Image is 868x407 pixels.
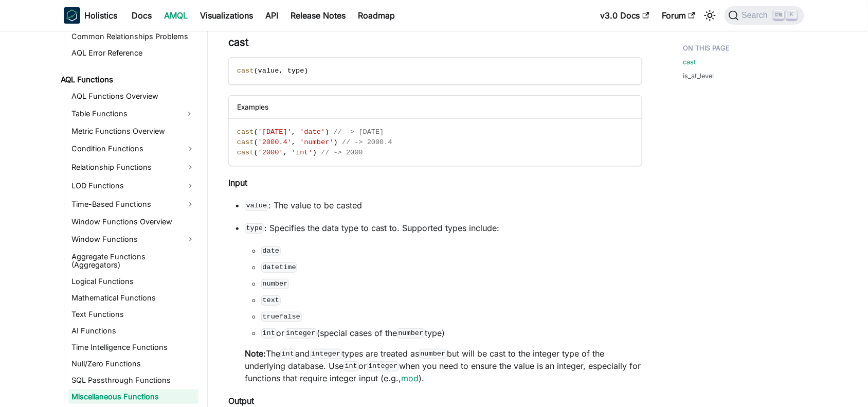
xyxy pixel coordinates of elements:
[237,138,254,146] span: cast
[245,222,642,234] p: : Specifies the data type to cast to. Supported types include:
[419,349,447,359] code: number
[68,291,198,305] a: Mathematical Functions
[321,149,363,156] span: // -> 2000
[68,159,198,175] a: Relationship Functions
[258,149,283,156] span: '2000'
[325,128,329,136] span: )
[180,105,198,122] button: Expand sidebar category 'Table Functions'
[292,128,296,136] span: ,
[68,196,198,213] a: Time-Based Functions
[228,396,254,406] strong: Output
[343,361,359,371] code: int
[158,7,194,24] a: AMQL
[261,327,642,339] li: or (special cases of the type)
[68,373,198,387] a: SQL Passthrough Functions
[656,7,701,24] a: Forum
[304,67,309,75] span: )
[702,7,718,24] button: Switch between dark and light mode (currently light mode)
[261,328,277,339] code: int
[194,7,259,24] a: Visualizations
[68,215,198,229] a: Window Functions Overview
[261,295,281,306] code: text
[68,140,198,157] a: Condition Functions
[258,138,292,146] span: '2000.4'
[787,10,797,20] kbd: K
[310,349,342,359] code: integer
[68,340,198,355] a: Time Intelligence Functions
[683,71,714,81] a: is_at_level
[84,9,117,22] b: Holistics
[283,149,287,156] span: ,
[68,231,198,247] a: Window Functions
[254,149,258,156] span: (
[68,250,198,272] a: Aggregate Functions (Aggregators)
[261,312,302,322] code: truefalse
[739,11,774,20] span: Search
[300,138,333,146] span: 'number'
[258,128,292,136] span: '[DATE]'
[254,128,258,136] span: (
[245,199,642,211] p: : The value to be casted
[64,7,80,24] img: Holistics
[401,373,419,383] a: mod
[367,361,399,371] code: integer
[68,124,198,138] a: Metric Functions Overview
[245,347,642,384] p: The and types are treated as but will be cast to the integer type of the underlying database. Use...
[68,46,198,60] a: AQL Error Reference
[237,67,254,75] span: cast
[261,262,297,273] code: datetime
[292,149,313,156] span: 'int'
[245,223,264,234] code: type
[58,73,198,87] a: AQL Functions
[254,67,258,75] span: (
[68,357,198,371] a: Null/Zero Functions
[280,349,296,359] code: int
[53,31,208,407] nav: Docs sidebar
[258,67,279,75] span: value
[342,138,392,146] span: // -> 2000.4
[228,178,247,188] strong: Input
[313,149,317,156] span: )
[125,7,158,24] a: Docs
[285,328,317,339] code: integer
[300,128,325,136] span: 'date'
[68,105,180,122] a: Table Functions
[68,390,198,404] a: Miscellaneous Functions
[352,7,401,24] a: Roadmap
[594,7,656,24] a: v3.0 Docs
[261,279,289,289] code: number
[245,201,268,211] code: value
[64,7,117,24] a: HolisticsHolistics
[68,274,198,289] a: Logical Functions
[292,138,296,146] span: ,
[245,348,266,359] strong: Note:
[261,246,281,256] code: date
[237,128,254,136] span: cast
[68,178,198,194] a: LOD Functions
[397,328,425,339] code: number
[254,138,258,146] span: (
[228,36,642,49] h3: cast
[229,96,642,119] div: Examples
[279,67,283,75] span: ,
[237,149,254,156] span: cast
[334,128,384,136] span: // -> [DATE]
[68,29,198,44] a: Common Relationships Problems
[683,57,696,67] a: cast
[334,138,338,146] span: )
[68,324,198,338] a: AI Functions
[259,7,284,24] a: API
[284,7,352,24] a: Release Notes
[68,89,198,103] a: AQL Functions Overview
[68,307,198,322] a: Text Functions
[287,67,304,75] span: type
[725,6,804,25] button: Search (Ctrl+K)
